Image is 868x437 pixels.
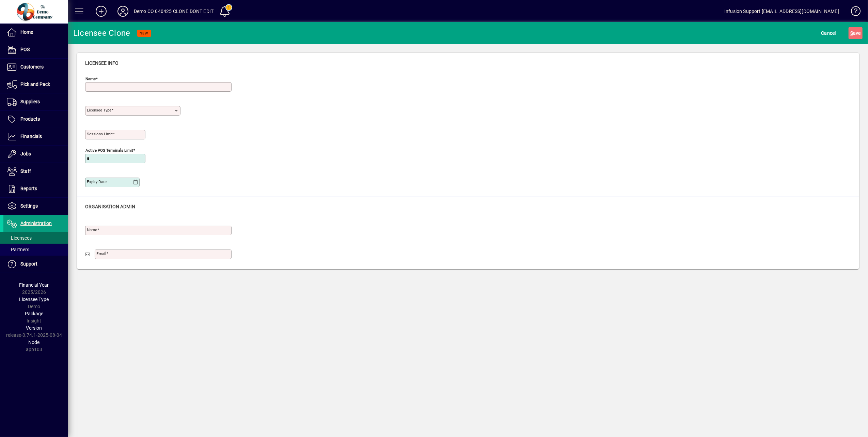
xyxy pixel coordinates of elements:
span: Licensees [7,235,32,241]
a: Knowledge Base [846,1,859,24]
span: Organisation Admin [85,204,135,209]
mat-label: Email [96,251,106,256]
span: Home [20,29,33,35]
mat-label: Expiry date [87,179,107,184]
a: Support [3,256,68,273]
span: Products [20,116,40,122]
button: Profile [112,5,134,17]
mat-label: Active POS Terminals Limit [85,148,133,153]
span: Customers [20,64,44,70]
span: Pick and Pack [20,81,50,87]
mat-label: Name [87,227,97,232]
a: Partners [3,244,68,255]
span: POS [20,47,30,52]
button: Add [90,5,112,17]
span: Administration [20,221,52,226]
span: Licensee Info [85,60,119,66]
span: Suppliers [20,99,40,104]
span: Settings [20,203,38,209]
a: Customers [3,59,68,76]
mat-label: Name [85,76,96,81]
div: Licensee Clone [73,28,130,39]
span: Reports [20,186,37,191]
span: Jobs [20,151,31,156]
mat-label: Sessions Limit [87,132,113,136]
a: Suppliers [3,93,68,110]
a: Reports [3,180,68,197]
div: Infusion Support [EMAIL_ADDRESS][DOMAIN_NAME] [724,6,839,17]
span: Support [20,261,37,267]
span: Package [25,311,43,316]
a: Settings [3,198,68,215]
div: Demo CO 040425 CLONE DONT EDIT [134,6,214,17]
span: Cancel [821,28,836,39]
span: Partners [7,247,29,252]
span: S [850,30,853,36]
span: ave [850,28,861,39]
button: Save [849,27,863,39]
span: Licensee Type [19,297,49,302]
span: Version [26,325,42,331]
a: POS [3,41,68,58]
span: Financials [20,134,42,139]
span: Staff [20,168,31,174]
span: Node [29,340,40,345]
button: Cancel [820,27,838,39]
span: Financial Year [19,282,49,288]
a: Jobs [3,146,68,163]
mat-label: Licensee Type [87,108,111,112]
a: Licensees [3,232,68,244]
span: NEW [140,31,148,35]
a: Home [3,24,68,41]
a: Products [3,111,68,128]
a: Financials [3,128,68,145]
a: Staff [3,163,68,180]
a: Pick and Pack [3,76,68,93]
